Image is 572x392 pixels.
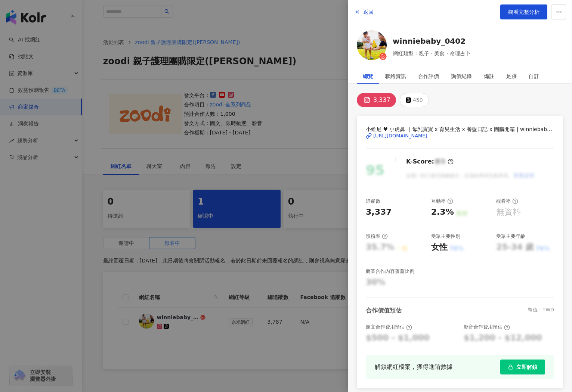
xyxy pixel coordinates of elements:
div: 幣值：TWD [528,307,554,315]
div: 商業合作內容覆蓋比例 [366,268,414,275]
a: 觀看完整分析 [500,4,547,19]
div: 女性 [431,242,448,253]
div: 詢價紀錄 [451,69,472,84]
span: 網紅類型：親子 · 美食 · 命理占卜 [393,49,471,57]
div: 總覽 [363,69,373,84]
div: 受眾主要年齡 [496,233,525,240]
img: KOL Avatar [357,30,387,60]
div: 2.3% [431,206,454,218]
div: 圖文合作費用預估 [366,324,412,330]
div: 解鎖網紅檔案，獲得進階數據 [375,362,452,371]
span: 觀看完整分析 [508,9,539,15]
div: [URL][DOMAIN_NAME] [373,133,427,139]
div: 互動率 [431,198,453,205]
div: 3,337 [366,206,392,218]
button: 450 [400,93,429,107]
div: 合作評價 [418,69,439,84]
div: 受眾主要性別 [431,233,460,240]
div: 聯絡資訊 [385,69,406,84]
div: 追蹤數 [366,198,380,205]
button: 立即解鎖 [500,360,545,374]
button: 3,337 [357,93,396,107]
div: 足跡 [506,69,517,84]
div: 影音合作費用預估 [464,324,510,330]
div: K-Score : [406,158,454,166]
a: KOL Avatar [357,30,387,63]
span: 小維尼 ♥ 小虎鼻 ｜母乳寶寶 x 育兒生活 x 餐盤日記 x 團購開箱 | winniebaby_0402 [366,125,554,133]
a: winniebaby_0402 [393,36,471,46]
div: 自訂 [529,69,539,84]
span: 立即解鎖 [516,364,537,370]
div: 漲粉率 [366,233,388,240]
div: 備註 [484,69,494,84]
div: 無資料 [496,206,521,218]
a: [URL][DOMAIN_NAME] [366,133,554,139]
span: 返回 [363,9,374,15]
div: 合作價值預估 [366,307,402,315]
div: 觀看率 [496,198,518,205]
div: 3,337 [373,95,390,105]
div: 450 [413,95,423,105]
button: 返回 [354,4,374,19]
